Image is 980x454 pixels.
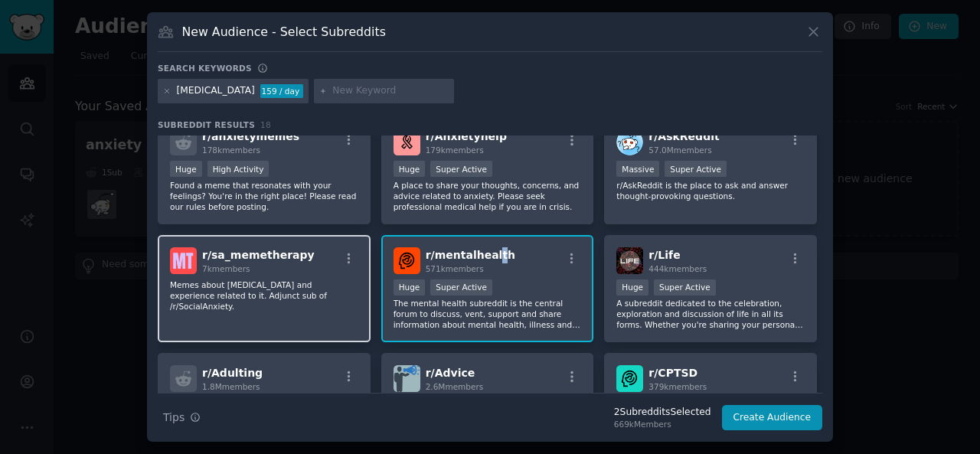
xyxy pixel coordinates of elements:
span: 444k members [648,264,707,273]
p: A place to share your thoughts, concerns, and advice related to anxiety. Please seek professional... [394,180,582,212]
p: r/AskReddit is the place to ask and answer thought-provoking questions. [616,180,805,201]
div: Super Active [430,161,492,177]
div: 2 Subreddit s Selected [614,406,711,420]
p: The mental health subreddit is the central forum to discuss, vent, support and share information ... [394,298,582,330]
img: Life [616,247,643,274]
div: Huge [394,161,426,177]
span: r/ mentalhealth [426,249,515,261]
span: Subreddit Results [158,119,255,130]
div: Huge [616,279,648,296]
img: Anxietyhelp [394,129,420,155]
div: 159 / day [260,84,303,98]
div: Super Active [430,279,492,296]
span: 57.0M members [648,145,711,155]
img: Advice [394,365,420,392]
div: Super Active [665,161,727,177]
span: r/ CPTSD [648,367,697,379]
img: CPTSD [616,365,643,392]
div: Massive [616,161,659,177]
span: r/ anxietymemes [202,130,299,142]
button: Tips [158,404,206,431]
p: Memes about [MEDICAL_DATA] and experience related to it. Adjunct sub of /r/SocialAnxiety. [170,279,358,312]
span: 7k members [202,264,250,273]
span: r/ Advice [426,367,475,379]
span: 379k members [648,382,707,391]
span: 178k members [202,145,260,155]
div: High Activity [207,161,269,177]
span: r/ sa_memetherapy [202,249,315,261]
span: r/ AskReddit [648,130,719,142]
div: Super Active [654,279,716,296]
div: [MEDICAL_DATA] [177,84,255,98]
span: 18 [260,120,271,129]
img: mentalhealth [394,247,420,274]
span: Tips [163,410,185,426]
span: r/ Anxietyhelp [426,130,507,142]
span: r/ Adulting [202,367,263,379]
span: 571k members [426,264,484,273]
h3: New Audience - Select Subreddits [182,24,386,40]
span: 2.6M members [426,382,484,391]
div: Huge [394,279,426,296]
button: Create Audience [722,405,823,431]
h3: Search keywords [158,63,252,73]
span: r/ Life [648,249,680,261]
div: Huge [170,161,202,177]
img: AskReddit [616,129,643,155]
p: Found a meme that resonates with your feelings? You're in the right place! Please read our rules ... [170,180,358,212]
p: A subreddit dedicated to the celebration, exploration and discussion of life in all its forms. Wh... [616,298,805,330]
img: sa_memetherapy [170,247,197,274]
input: New Keyword [332,84,449,98]
div: 669k Members [614,419,711,430]
span: 1.8M members [202,382,260,391]
span: 179k members [426,145,484,155]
